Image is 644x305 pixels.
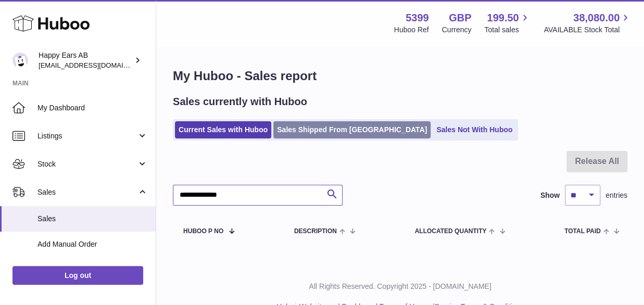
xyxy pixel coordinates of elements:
[273,121,431,138] a: Sales Shipped From [GEOGRAPHIC_DATA]
[175,121,271,138] a: Current Sales with Huboo
[37,131,137,141] span: Listings
[39,50,132,70] div: Happy Ears AB
[433,121,516,138] a: Sales Not With Huboo
[165,282,636,291] p: All Rights Reserved. Copyright 2025 - [DOMAIN_NAME]
[37,214,148,224] span: Sales
[406,11,429,25] strong: 5399
[183,228,223,235] span: Huboo P no
[487,11,519,25] span: 199.50
[442,25,472,35] div: Currency
[573,11,620,25] span: 38,080.00
[37,239,148,249] span: Add Manual Order
[12,266,143,285] a: Log out
[39,61,153,69] span: [EMAIL_ADDRESS][DOMAIN_NAME]
[37,159,137,169] span: Stock
[37,187,137,197] span: Sales
[294,228,337,235] span: Description
[544,11,632,35] a: 38,080.00 AVAILABLE Stock Total
[540,190,560,200] label: Show
[564,228,601,235] span: Total paid
[37,103,148,113] span: My Dashboard
[544,25,632,35] span: AVAILABLE Stock Total
[484,11,531,35] a: 199.50 Total sales
[173,95,307,109] h2: Sales currently with Huboo
[394,25,429,35] div: Huboo Ref
[605,190,627,200] span: entries
[414,228,486,235] span: ALLOCATED Quantity
[449,11,471,25] strong: GBP
[12,53,28,68] img: 3pl@happyearsearplugs.com
[173,68,627,84] h1: My Huboo - Sales report
[484,25,531,35] span: Total sales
